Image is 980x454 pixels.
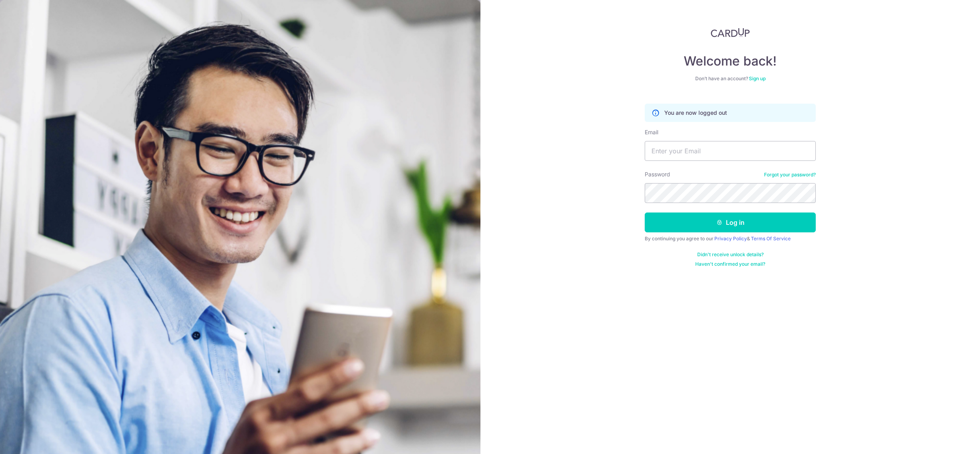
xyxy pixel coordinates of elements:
a: Didn't receive unlock details? [697,251,764,258]
button: Log in [645,213,816,232]
a: Haven't confirmed your email? [695,261,765,267]
img: CardUp Logo [711,28,750,37]
a: Privacy Policy [714,236,747,241]
a: Forgot your password? [764,172,816,178]
input: Enter your Email [645,141,816,161]
div: Don’t have an account? [645,75,816,82]
label: Password [645,170,670,178]
div: By continuing you agree to our & [645,236,816,242]
h4: Welcome back! [645,53,816,69]
p: You are now logged out [664,109,727,117]
a: Terms Of Service [751,236,791,241]
label: Email [645,128,658,136]
a: Sign up [749,75,766,81]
